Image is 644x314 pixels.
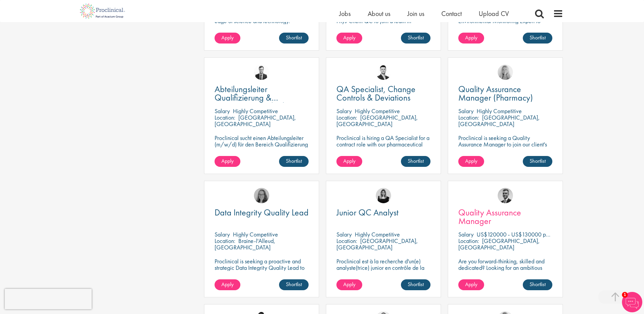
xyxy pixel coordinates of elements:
[401,33,430,43] a: Shortlist
[458,207,521,227] span: Quality Assurance Manager
[458,85,552,102] a: Quality Assurance Manager (Pharmacy)
[498,65,513,80] img: Shannon Briggs
[336,258,430,290] p: Proclinical est à la recherche d'un(e) analyste(trice) junior en contrôle de la qualité pour sout...
[254,65,269,80] img: Antoine Mortiaux
[401,279,430,290] a: Shortlist
[336,107,352,115] span: Salary
[465,281,477,288] span: Apply
[523,156,552,167] a: Shortlist
[336,207,399,218] span: Junior QC Analyst
[279,279,309,290] a: Shortlist
[215,237,235,245] span: Location:
[479,9,509,18] a: Upload CV
[465,157,477,164] span: Apply
[343,281,355,288] span: Apply
[221,281,234,288] span: Apply
[279,156,309,167] a: Shortlist
[458,114,479,121] span: Location:
[336,156,362,167] a: Apply
[458,114,540,128] p: [GEOGRAPHIC_DATA], [GEOGRAPHIC_DATA]
[215,135,309,167] p: Proclinical sucht einen Abteilungsleiter (m/w/d) für den Bereich Qualifizierung zur Verstärkung d...
[215,207,309,218] span: Data Integrity Quality Lead
[401,156,430,167] a: Shortlist
[523,33,552,43] a: Shortlist
[458,208,552,225] a: Quality Assurance Manager
[279,33,309,43] a: Shortlist
[458,156,484,167] a: Apply
[441,9,462,18] a: Contact
[336,114,357,121] span: Location:
[221,157,234,164] span: Apply
[215,85,309,102] a: Abteilungsleiter Qualifizierung & Kalibrierung (m/w/d)
[498,188,513,203] img: Alex Bill
[477,107,522,115] p: Highly Competitive
[477,230,567,238] p: US$120000 - US$130000 per annum
[336,135,430,154] p: Proclinical is hiring a QA Specialist for a contract role with our pharmaceutical client based in...
[254,188,269,203] img: Ingrid Aymes
[233,230,278,238] p: Highly Competitive
[215,114,296,128] p: [GEOGRAPHIC_DATA], [GEOGRAPHIC_DATA]
[215,208,309,217] a: Data Integrity Quality Lead
[355,107,400,115] p: Highly Competitive
[215,107,230,115] span: Salary
[336,279,362,290] a: Apply
[458,83,533,103] span: Quality Assurance Manager (Pharmacy)
[458,33,484,43] a: Apply
[215,258,309,277] p: Proclinical is seeking a proactive and strategic Data Integrity Quality Lead to join a dynamic team.
[336,83,416,103] span: QA Specialist, Change Controls & Deviations
[233,107,278,115] p: Highly Competitive
[368,9,390,18] a: About us
[336,114,418,128] p: [GEOGRAPHIC_DATA], [GEOGRAPHIC_DATA]
[215,114,235,121] span: Location:
[407,9,424,18] a: Join us
[215,237,275,251] p: Braine-l'Alleud, [GEOGRAPHIC_DATA]
[336,208,430,217] a: Junior QC Analyst
[355,230,400,238] p: Highly Competitive
[523,279,552,290] a: Shortlist
[5,289,92,309] iframe: reCAPTCHA
[336,85,430,102] a: QA Specialist, Change Controls & Deviations
[622,292,642,312] img: Chatbot
[376,188,391,203] img: Molly Colclough
[622,292,628,298] span: 1
[343,157,355,164] span: Apply
[336,237,418,251] p: [GEOGRAPHIC_DATA], [GEOGRAPHIC_DATA]
[221,34,234,41] span: Apply
[336,33,362,43] a: Apply
[343,34,355,41] span: Apply
[336,230,352,238] span: Salary
[458,237,479,245] span: Location:
[336,237,357,245] span: Location:
[215,33,240,43] a: Apply
[215,230,230,238] span: Salary
[458,279,484,290] a: Apply
[339,9,351,18] a: Jobs
[458,107,474,115] span: Salary
[215,83,291,112] span: Abteilungsleiter Qualifizierung & Kalibrierung (m/w/d)
[215,156,240,167] a: Apply
[458,230,474,238] span: Salary
[215,279,240,290] a: Apply
[458,237,540,251] p: [GEOGRAPHIC_DATA], [GEOGRAPHIC_DATA]
[458,258,552,277] p: Are you forward-thinking, skilled and dedicated? Looking for an ambitious role within a growing b...
[376,65,391,80] img: Joshua Godden
[458,135,552,154] p: Proclinical is seeking a Quality Assurance Manager to join our client's team for a contract role.
[465,34,477,41] span: Apply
